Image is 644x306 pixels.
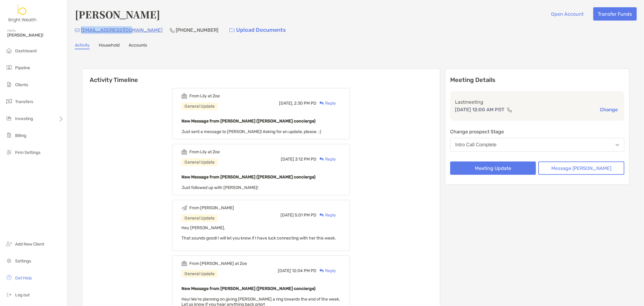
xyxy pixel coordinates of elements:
span: Billing [15,133,26,138]
span: 12:04 PM PD [292,268,316,273]
img: clients icon [5,81,13,88]
p: Last meeting [455,98,620,106]
div: From [PERSON_NAME] at Zoe [189,261,247,266]
img: pipeline icon [5,64,13,71]
button: Message [PERSON_NAME] [538,161,624,175]
img: Phone Icon [170,28,175,33]
a: Upload Documents [226,24,290,37]
a: Accounts [129,43,147,49]
span: Dashboard [15,48,37,54]
p: [EMAIL_ADDRESS][DOMAIN_NAME] [81,26,162,34]
span: Clients [15,82,28,87]
div: From [PERSON_NAME] [189,205,234,210]
img: investing icon [5,115,13,122]
span: [DATE] [281,157,294,162]
span: Pipeline [15,65,30,70]
img: get-help icon [5,274,13,281]
span: Just sent a message to [PERSON_NAME]! Asking for an update, please. :) [181,129,321,134]
a: Activity [75,43,90,49]
b: New Message from [PERSON_NAME] ([PERSON_NAME] concierge) [181,119,316,124]
img: transfers icon [5,98,13,105]
span: [DATE] [278,268,291,273]
span: Investing [15,116,33,121]
div: Intro Call Complete [455,142,497,148]
img: Event icon [181,149,187,155]
span: Settings [15,259,31,264]
img: Email Icon [75,28,80,32]
img: button icon [229,28,235,32]
h4: [PERSON_NAME] [75,7,160,21]
button: Change [598,106,620,113]
p: Change prospect Stage [450,128,624,135]
img: Reply icon [319,269,324,273]
span: 5:01 PM PD [295,213,316,218]
div: General Update [181,158,218,166]
span: Just followed up with [PERSON_NAME]! [181,185,258,190]
img: logout icon [5,291,13,298]
div: From Lily at Zoe [189,149,220,155]
img: settings icon [5,257,13,264]
img: Event icon [181,205,187,211]
button: Transfer Funds [593,7,637,21]
button: Intro Call Complete [450,138,624,152]
span: Transfers [15,99,33,104]
img: Event icon [181,93,187,99]
span: 2:30 PM PD [294,101,316,106]
img: Reply icon [319,101,324,105]
img: Reply icon [319,157,324,161]
img: billing icon [5,132,13,139]
div: Reply [316,100,336,106]
img: communication type [507,107,512,112]
button: Open Account [546,7,588,21]
img: Open dropdown arrow [616,144,619,146]
b: New Message from [PERSON_NAME] ([PERSON_NAME] concierge) [181,286,316,291]
img: Zoe Logo [7,2,38,24]
span: Get Help [15,275,32,281]
span: 3:12 PM PD [295,157,316,162]
b: New Message from [PERSON_NAME] ([PERSON_NAME] concierge) [181,174,316,180]
div: Reply [316,268,336,274]
img: firm-settings icon [5,148,13,156]
img: add_new_client icon [5,240,13,247]
img: Event icon [181,261,187,266]
img: dashboard icon [5,47,13,54]
div: From Lily at Zoe [189,93,220,99]
p: [PHONE_NUMBER] [176,26,218,34]
img: Reply icon [319,213,324,217]
h6: Activity Timeline [82,69,440,83]
div: Reply [316,212,336,218]
button: Meeting Update [450,161,536,175]
span: [DATE], [279,101,293,106]
div: General Update [181,214,218,222]
p: [DATE] 12:00 AM PDT [455,106,505,113]
p: Meeting Details [450,76,624,84]
span: Hey [PERSON_NAME], That sounds good! I will let you know if I have luck connecting with her this ... [181,225,336,241]
div: Reply [316,156,336,162]
span: [PERSON_NAME]! [7,33,64,38]
span: Log out [15,292,30,298]
span: Add New Client [15,242,44,247]
span: Firm Settings [15,150,40,155]
div: General Update [181,270,218,278]
a: Household [99,43,120,49]
span: [DATE] [280,213,294,218]
div: General Update [181,103,218,110]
